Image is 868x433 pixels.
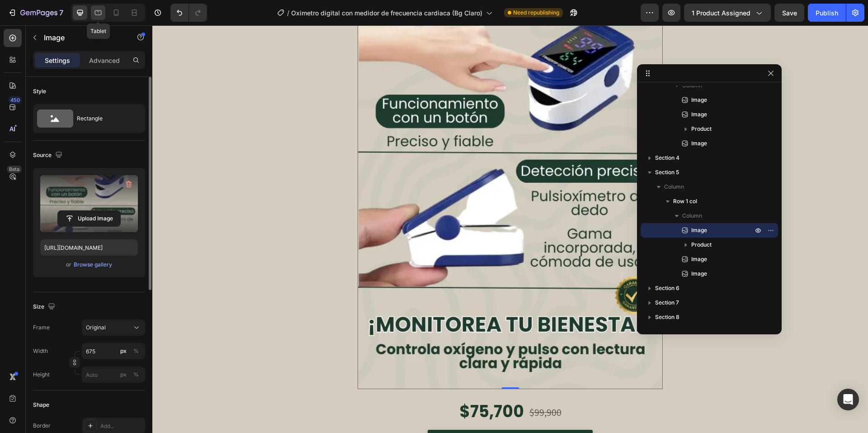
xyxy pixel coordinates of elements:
[691,95,707,105] span: Image
[170,4,207,22] div: Undo/Redo
[131,346,142,357] button: px
[40,239,138,256] input: https://example.com/image.jpg
[82,319,145,336] button: Original
[33,324,50,332] label: Frame
[44,32,121,43] p: Image
[691,124,712,133] span: Product
[86,324,106,332] span: Original
[59,7,63,18] p: 7
[306,375,373,398] div: $75,700
[691,255,707,264] span: Image
[287,8,289,18] span: /
[45,56,70,65] p: Settings
[120,347,127,355] div: px
[33,149,64,162] div: Source
[33,301,57,313] div: Size
[133,347,139,355] div: %
[82,366,145,383] input: px%
[837,389,859,410] div: Open Intercom Messenger
[33,401,49,409] div: Shape
[118,369,129,380] button: %
[33,371,50,379] label: Height
[57,210,121,227] button: Upload Image
[692,8,750,18] span: 1 product assigned
[655,168,679,177] span: Section 5
[82,343,145,359] input: px%
[118,346,129,357] button: %
[782,9,797,17] span: Save
[808,4,846,22] button: Publish
[655,153,679,162] span: Section 4
[131,369,142,380] button: px
[655,313,679,322] span: Section 8
[655,298,679,307] span: Section 7
[33,422,51,430] div: Border
[691,240,712,249] span: Product
[291,8,482,18] span: Oximetro digital con medidor de frecuencia cardiaca (Bg Claro)
[9,96,22,104] div: 450
[4,4,67,22] button: 7
[691,110,707,119] span: Image
[89,56,120,65] p: Advanced
[673,197,697,206] span: Row 1 col
[691,226,707,235] span: Image
[691,269,707,278] span: Image
[120,371,127,379] div: px
[376,380,410,395] div: $99,900
[100,422,143,430] div: Add...
[77,108,132,129] div: Rectangle
[655,284,679,293] span: Section 6
[275,404,440,427] a: COMPRA Y PAGA EN CASA 🚚
[33,87,46,95] div: Style
[513,9,559,17] span: Need republishing
[664,182,684,191] span: Column
[7,166,22,173] div: Beta
[73,260,113,269] button: Browse gallery
[684,4,771,22] button: 1 product assigned
[66,259,71,270] span: or
[816,8,838,18] div: Publish
[774,4,804,22] button: Save
[152,25,868,433] iframe: Design area
[691,139,707,148] span: Image
[682,211,702,220] span: Column
[33,347,48,355] label: Width
[74,261,112,269] div: Browse gallery
[133,371,139,379] div: %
